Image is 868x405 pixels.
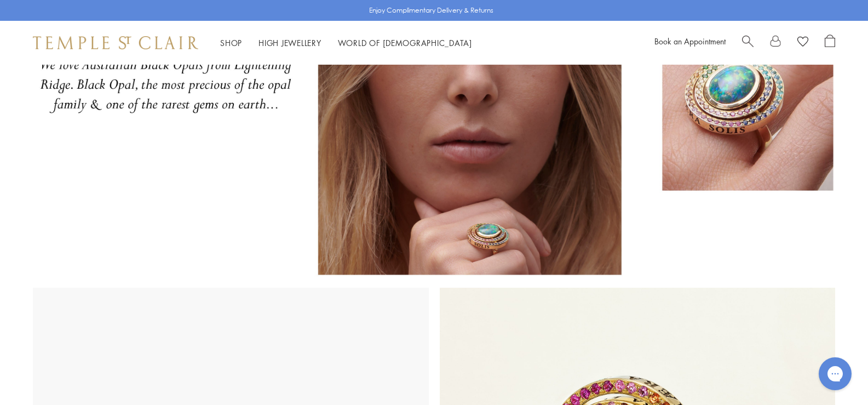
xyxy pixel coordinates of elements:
p: Enjoy Complimentary Delivery & Returns [369,5,493,16]
a: ShopShop [220,37,242,48]
a: World of [DEMOGRAPHIC_DATA]World of [DEMOGRAPHIC_DATA] [338,37,472,48]
nav: Main navigation [220,36,472,50]
a: High JewelleryHigh Jewellery [258,37,321,48]
a: Open Shopping Bag [825,35,835,51]
img: Temple St. Clair [33,36,198,49]
a: Book an Appointment [654,36,726,47]
iframe: Gorgias live chat messenger [813,353,857,394]
a: View Wishlist [797,35,808,51]
a: Search [742,35,754,51]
